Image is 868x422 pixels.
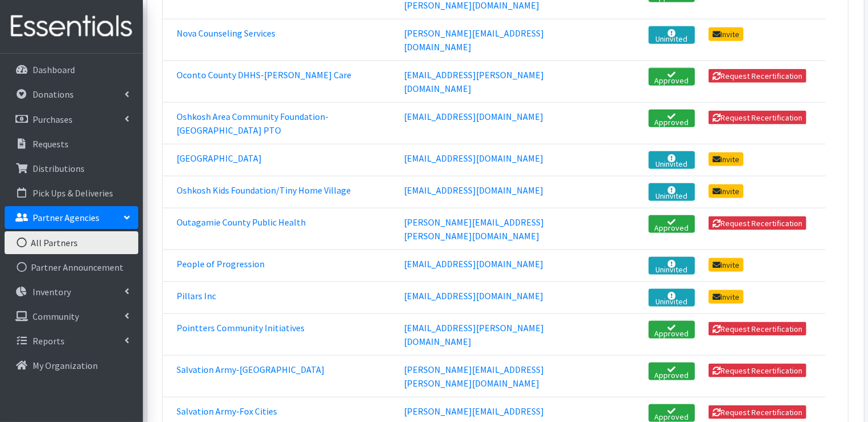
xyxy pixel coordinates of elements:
[5,83,138,106] a: Donations
[404,364,544,389] a: [PERSON_NAME][EMAIL_ADDRESS][PERSON_NAME][DOMAIN_NAME]
[709,258,744,272] a: Invite
[177,69,351,81] a: Oconto County DHHS-[PERSON_NAME] Care
[709,290,744,304] a: Invite
[404,258,543,270] a: [EMAIL_ADDRESS][DOMAIN_NAME]
[649,26,694,44] a: Uninvited
[5,108,138,131] a: Purchases
[404,69,544,94] a: [EMAIL_ADDRESS][PERSON_NAME][DOMAIN_NAME]
[649,404,694,422] a: Approved
[33,163,85,174] p: Distributions
[709,152,744,166] a: Invite
[177,290,216,302] a: Pillars Inc
[709,111,807,124] button: Request Recertification
[33,335,65,347] p: Reports
[404,216,544,242] a: [PERSON_NAME][EMAIL_ADDRESS][PERSON_NAME][DOMAIN_NAME]
[404,184,543,196] a: [EMAIL_ADDRESS][DOMAIN_NAME]
[33,114,73,125] p: Purchases
[5,206,138,229] a: Partner Agencies
[33,64,75,75] p: Dashboard
[33,187,113,199] p: Pick Ups & Deliveries
[33,138,69,150] p: Requests
[709,364,807,377] button: Request Recertification
[649,151,694,169] a: Uninvited
[649,183,694,201] a: Uninvited
[177,364,325,375] a: Salvation Army-[GEOGRAPHIC_DATA]
[177,184,351,196] a: Oshkosh Kids Foundation/Tiny Home Village
[649,68,694,86] a: Approved
[33,286,71,298] p: Inventory
[33,212,99,223] p: Partner Agencies
[709,184,744,198] a: Invite
[5,157,138,180] a: Distributions
[649,321,694,339] a: Approved
[5,7,138,46] img: HumanEssentials
[33,311,79,322] p: Community
[177,216,306,228] a: Outagamie County Public Health
[5,329,138,352] a: Reports
[649,363,694,380] a: Approved
[177,405,277,417] a: Salvation Army-Fox Cities
[709,322,807,336] button: Request Recertification
[709,27,744,41] a: Invite
[404,27,544,53] a: [PERSON_NAME][EMAIL_ADDRESS][DOMAIN_NAME]
[177,152,262,164] a: [GEOGRAPHIC_DATA]
[177,27,275,39] a: Nova Counseling Services
[404,290,543,302] a: [EMAIL_ADDRESS][DOMAIN_NAME]
[709,216,807,230] button: Request Recertification
[649,110,694,127] a: Approved
[709,405,807,419] button: Request Recertification
[177,111,329,136] a: Oshkosh Area Community Foundation-[GEOGRAPHIC_DATA] PTO
[709,69,807,83] button: Request Recertification
[404,111,543,122] a: [EMAIL_ADDRESS][DOMAIN_NAME]
[5,280,138,303] a: Inventory
[5,231,138,254] a: All Partners
[5,256,138,279] a: Partner Announcement
[649,257,694,275] a: Uninvited
[649,215,694,233] a: Approved
[33,89,74,100] p: Donations
[5,305,138,328] a: Community
[5,182,138,204] a: Pick Ups & Deliveries
[5,132,138,155] a: Requests
[177,258,265,270] a: People of Progression
[33,360,98,371] p: My Organization
[404,322,544,347] a: [EMAIL_ADDRESS][PERSON_NAME][DOMAIN_NAME]
[177,322,305,333] a: Pointters Community Initiatives
[649,289,694,307] a: Uninvited
[5,354,138,377] a: My Organization
[404,152,543,164] a: [EMAIL_ADDRESS][DOMAIN_NAME]
[5,58,138,81] a: Dashboard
